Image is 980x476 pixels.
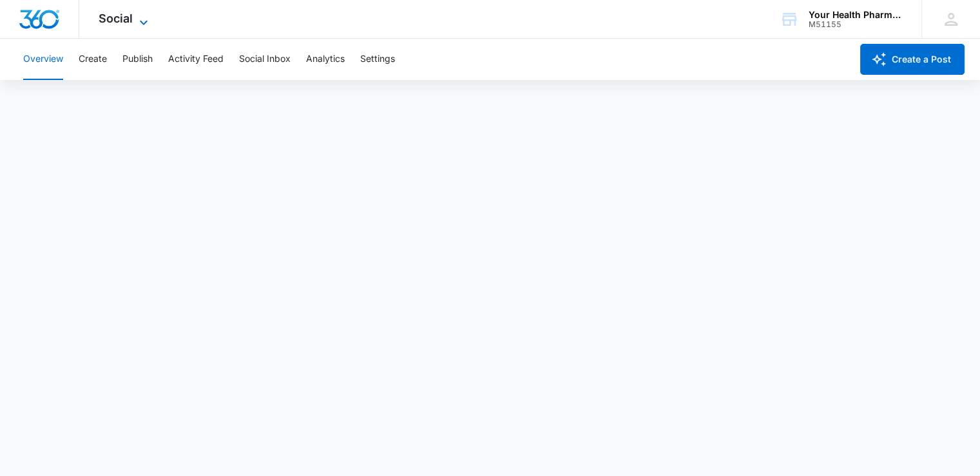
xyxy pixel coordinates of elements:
[860,44,965,75] button: Create a Post
[99,12,133,25] span: Social
[809,10,903,20] div: account name
[239,39,291,80] button: Social Inbox
[306,39,345,80] button: Analytics
[23,39,63,80] button: Overview
[122,39,153,80] button: Publish
[168,39,224,80] button: Activity Feed
[79,39,107,80] button: Create
[360,39,395,80] button: Settings
[809,20,903,29] div: account id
